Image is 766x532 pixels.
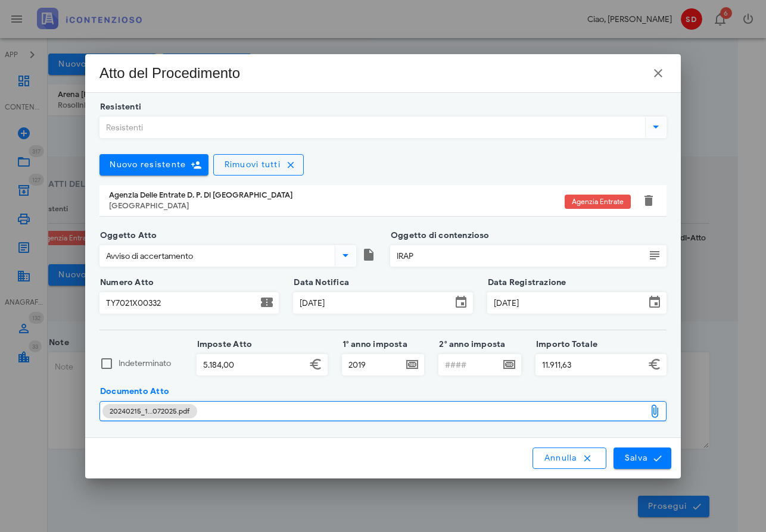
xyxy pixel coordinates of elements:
button: Annulla [533,447,606,469]
label: Data Notifica [290,277,349,289]
label: 1° anno imposta [339,339,407,351]
span: Annulla [544,453,595,464]
input: Imposte Atto [197,355,306,375]
label: Indeterminato [119,358,182,370]
label: Data Registrazione [484,277,566,289]
button: Rimuovi tutti [213,154,304,176]
input: Oggetto Atto [100,246,332,266]
label: Oggetto di contenzioso [387,230,490,242]
div: [GEOGRAPHIC_DATA] [109,201,565,211]
span: Nuovo resistente [109,159,186,170]
label: Resistenti [96,101,141,113]
input: Numero Atto [100,293,257,313]
input: #### [439,355,500,375]
label: Documento Atto [96,386,169,398]
label: Numero Atto [96,277,154,289]
input: Resistenti [100,117,643,137]
button: Nuovo resistente [99,154,208,176]
button: Salva [614,447,672,469]
label: Importo Totale [533,339,597,351]
div: Atto del Procedimento [99,64,240,83]
label: 2° anno imposta [435,339,505,351]
label: Oggetto Atto [96,230,157,242]
input: Importo Totale [536,355,645,375]
input: #### [342,355,403,375]
span: Rimuovi tutti [223,159,281,170]
button: Elimina [642,193,656,208]
div: Agenzia Delle Entrate D. P. Di [GEOGRAPHIC_DATA] [109,190,565,200]
input: Oggetto di contenzioso [391,246,645,266]
label: Imposte Atto [194,339,253,351]
span: Agenzia Entrate [572,195,624,209]
span: Salva [624,453,661,464]
span: 20240215_1…072025.pdf [110,404,190,418]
